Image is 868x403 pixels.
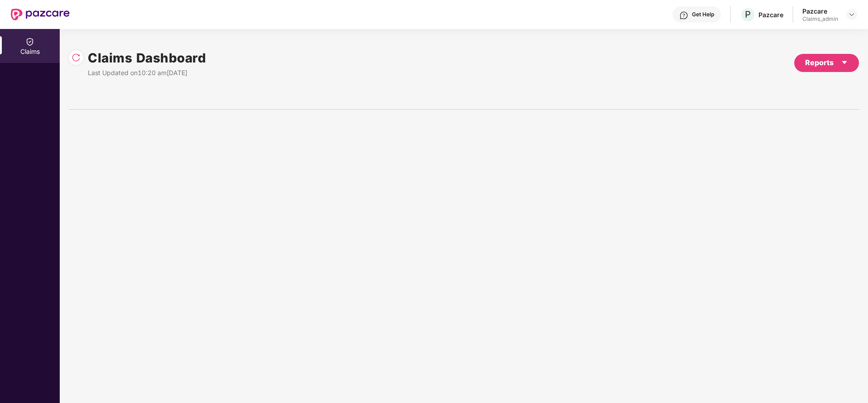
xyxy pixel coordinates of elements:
h1: Claims Dashboard [88,48,206,68]
div: Reports [805,57,848,68]
div: Pazcare [802,7,838,15]
img: svg+xml;base64,PHN2ZyBpZD0iSGVscC0zMngzMiIgeG1sbnM9Imh0dHA6Ly93d3cudzMub3JnLzIwMDAvc3ZnIiB3aWR0aD... [679,11,688,20]
img: svg+xml;base64,PHN2ZyBpZD0iUmVsb2FkLTMyeDMyIiB4bWxucz0iaHR0cDovL3d3dy53My5vcmcvMjAwMC9zdmciIHdpZH... [72,53,81,62]
div: Pazcare [758,10,783,19]
span: caret-down [841,59,848,66]
img: svg+xml;base64,PHN2ZyBpZD0iRHJvcGRvd24tMzJ4MzIiIHhtbG5zPSJodHRwOi8vd3d3LnczLm9yZy8yMDAwL3N2ZyIgd2... [848,11,855,18]
div: Last Updated on 10:20 am[DATE] [88,68,206,78]
div: Get Help [692,11,714,18]
img: New Pazcare Logo [11,9,70,20]
span: P [745,9,751,20]
div: Claims_admin [802,15,838,23]
img: svg+xml;base64,PHN2ZyBpZD0iQ2xhaW0iIHhtbG5zPSJodHRwOi8vd3d3LnczLm9yZy8yMDAwL3N2ZyIgd2lkdGg9IjIwIi... [25,37,34,46]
